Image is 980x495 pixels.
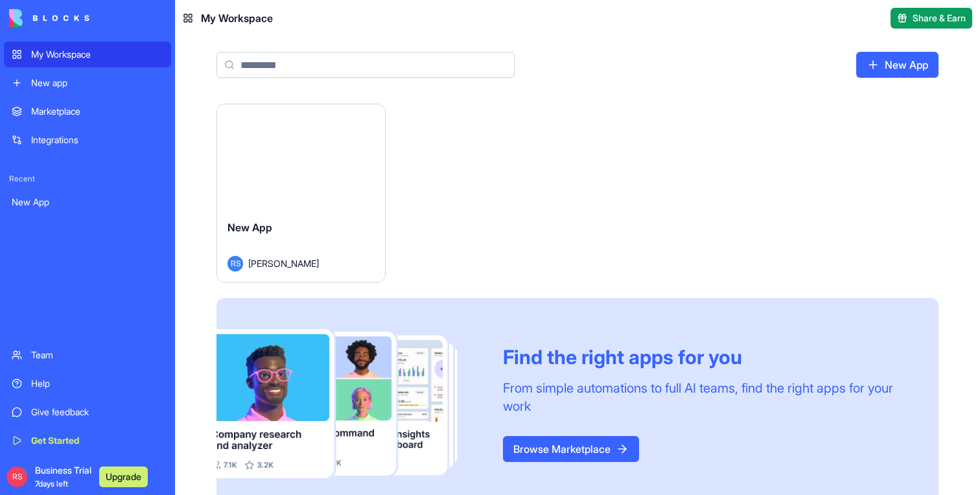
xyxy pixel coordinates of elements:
a: New App [4,189,171,215]
a: Browse Marketplace [503,436,639,462]
div: Help [31,377,163,390]
button: Share & Earn [891,8,972,29]
a: New app [4,70,171,96]
span: RS [6,466,27,487]
button: Upgrade [99,466,148,487]
div: Find the right apps for you [503,345,907,369]
div: Team [31,349,163,362]
span: New App [227,221,272,234]
div: Get Started [31,434,163,447]
div: Give feedback [31,406,163,419]
a: Give feedback [4,399,171,425]
a: Help [4,371,171,397]
div: New App [12,196,163,209]
span: RS [227,256,243,271]
span: [PERSON_NAME] [248,257,319,270]
div: From simple automations to full AI teams, find the right apps for your work [503,379,907,415]
div: My Workspace [31,48,163,61]
img: Frame_181_egmpey.png [216,329,482,478]
div: Integrations [31,133,163,146]
div: Marketplace [31,105,163,118]
a: Get Started [4,428,171,454]
div: New app [31,76,163,89]
a: Marketplace [4,98,171,124]
a: My Workspace [4,41,171,67]
a: New AppRS[PERSON_NAME] [216,104,386,282]
a: Team [4,342,171,368]
span: Business Trial [35,464,91,490]
span: 7 days left [35,479,68,489]
a: New App [856,52,939,78]
a: Integrations [4,127,171,153]
span: Share & Earn [913,12,966,25]
img: logo [9,9,89,27]
span: Recent [4,174,171,184]
span: My Workspace [201,10,273,26]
